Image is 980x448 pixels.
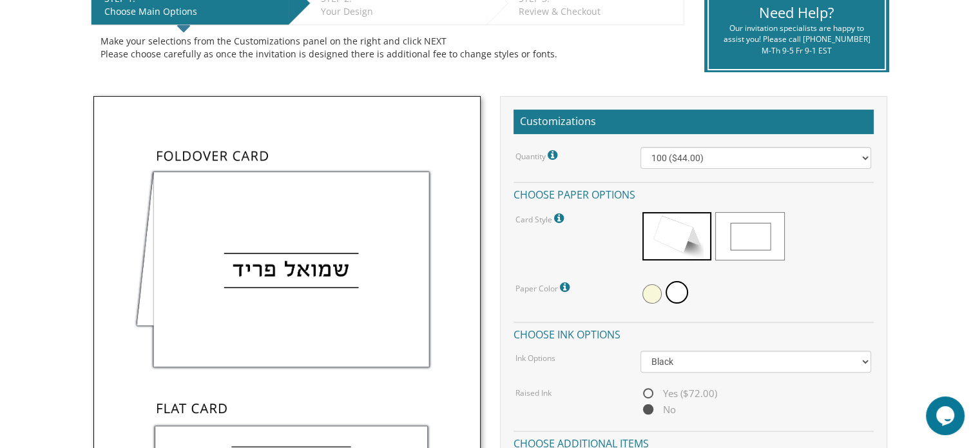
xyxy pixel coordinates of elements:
[640,385,717,402] span: Yes ($72.00)
[321,5,480,18] div: Your Design
[514,110,874,134] h2: Customizations
[514,322,874,344] h4: Choose ink options
[515,210,567,227] label: Card Style
[515,387,552,398] label: Raised Ink
[718,23,875,55] div: Our invitation specialists are happy to assist you! Please call [PHONE_NUMBER] M-Th 9-5 Fr 9-1 EST
[514,182,874,204] h4: Choose paper options
[718,3,875,23] div: Need Help?
[101,35,675,61] div: Make your selections from the Customizations panel on the right and click NEXT Please choose care...
[515,353,555,364] label: Ink Options
[515,279,573,296] label: Paper Color
[519,5,677,18] div: Review & Checkout
[640,402,676,418] span: No
[926,396,967,435] iframe: chat widget
[104,5,282,18] div: Choose Main Options
[515,147,561,164] label: Quantity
